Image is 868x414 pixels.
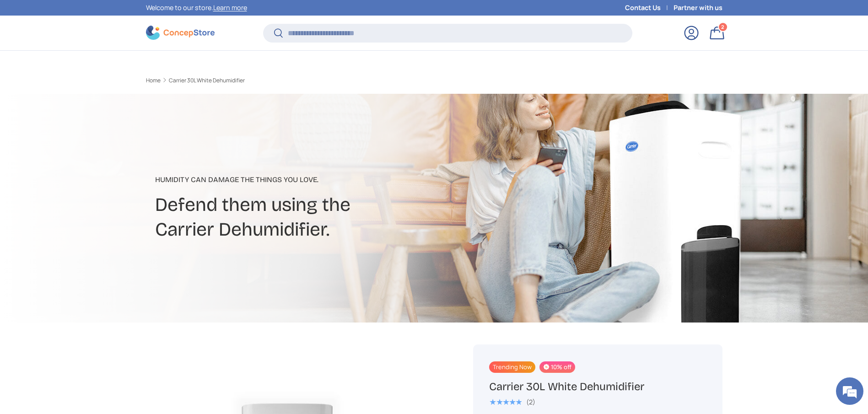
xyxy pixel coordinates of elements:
[721,23,724,30] span: 2
[489,398,522,406] div: 5.0 out of 5.0 stars
[146,3,247,13] p: Welcome to our store.
[169,78,245,83] a: Carrier 30L White Dehumidifier
[489,361,535,373] span: Trending Now
[526,398,535,405] div: (2)
[155,174,507,185] p: Humidity can damage the things you love.
[625,3,674,13] a: Contact Us
[155,193,507,242] h2: Defend them using the Carrier Dehumidifier.
[146,26,215,40] img: ConcepStore
[539,361,575,373] span: 10% off
[213,3,247,12] a: Learn more
[674,3,722,13] a: Partner with us
[489,380,706,394] h1: Carrier 30L White Dehumidifier
[146,78,161,83] a: Home
[489,396,535,406] a: 5.0 out of 5.0 stars (2)
[146,76,452,85] nav: Breadcrumbs
[489,398,522,407] span: ★★★★★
